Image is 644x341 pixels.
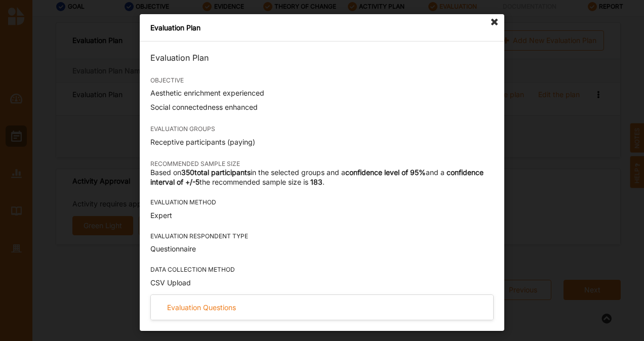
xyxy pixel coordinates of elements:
div: Aesthetic enrichment experienced [150,88,494,98]
b: 350 total participants [181,168,251,177]
div: EVALUATION GROUPS [150,125,494,133]
div: EVALUATION METHOD [150,199,494,206]
div: DATA COLLECTION METHOD [150,266,494,273]
div: OBJECTIVE [150,77,494,84]
b: confidence interval of +/-5 [150,168,484,186]
div: CSV Upload [150,278,494,288]
p: Receptive participants (paying) [150,137,494,147]
div: RECOMMENDED SAMPLE SIZE [150,160,494,167]
div: EVALUATION RESPONDENT TYPE [150,233,494,240]
div: Based on in the selected groups and a and a the recommended sample size is . [150,167,494,187]
b: confidence level of 95% [345,168,426,177]
div: Evaluation Questions [167,303,236,312]
div: Evaluation Plan [140,14,504,41]
div: Expert [150,210,494,221]
b: 183 [310,178,323,186]
div: Social connectedness enhanced [150,102,494,112]
div: Evaluation Plan [150,52,494,63]
div: Questionnaire [150,244,494,254]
